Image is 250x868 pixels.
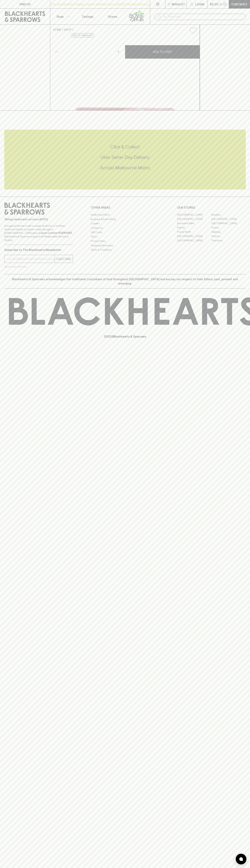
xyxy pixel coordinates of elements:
[188,26,198,35] button: Add to wishlist
[108,14,117,19] p: Stores
[71,33,94,38] button: Add to wishlist
[211,217,246,221] a: [GEOGRAPHIC_DATA]
[50,9,75,24] button: Shop
[211,213,246,217] a: Braddon
[153,50,172,54] p: ADD TO CART
[82,14,93,19] p: Tastings
[177,230,211,234] a: Fitzroy North
[4,130,246,189] div: Call to action block
[91,239,159,243] a: Privacy Policy
[50,37,200,110] img: 38550.png
[64,28,72,31] a: SHOP
[195,2,204,6] p: Login
[4,165,246,171] h5: Across Melbourne Metro
[4,154,246,160] h5: Uber Same-Day Delivery
[56,14,64,19] p: Shop
[224,3,226,5] p: 0
[91,235,159,239] a: FAQ's
[211,225,246,230] a: Fitzroy
[177,217,211,221] a: [GEOGRAPHIC_DATA]
[172,2,185,6] p: Wishlist
[4,224,73,242] p: It is against the law to sell or supply alcohol to, or to obtain alcohol on behalf of a person un...
[91,217,159,221] a: Business & Bulk Gifting
[177,221,211,225] a: Brunswick West
[91,248,159,252] a: Terms & Conditions
[211,234,246,238] a: Prahran
[210,2,218,6] p: $0.00
[177,225,211,230] a: Elwood
[4,144,246,150] h5: Click & Collect
[55,255,73,263] button: SUBSCRIBE
[100,9,125,24] a: Stores
[4,218,73,221] p: Sibling owned and run since [DATE]
[177,238,211,243] a: [GEOGRAPHIC_DATA]
[91,213,159,217] a: Bottle Drop FAQ's
[91,226,159,230] a: Contact Us
[231,2,247,6] p: Checkout
[4,265,73,268] p: We will never spam you
[125,45,200,59] button: ADD TO CART
[19,2,31,6] p: FIND US
[7,256,55,262] input: e.g. jane@blackheartsandsparrows.com.au
[177,205,246,210] p: OUR STORES
[163,14,243,20] input: Try "Pinot noir"
[91,243,159,248] a: Shipping Information
[39,231,72,234] strong: Liquor License #32064953
[75,9,100,24] a: Tastings
[211,230,246,234] a: Geelong
[53,28,61,31] a: HOME
[91,205,159,210] p: OTHER AREAS
[239,857,243,861] img: bubble-icon
[177,234,211,238] a: [GEOGRAPHIC_DATA]
[4,248,73,252] p: Subscribe to The Blackhearts Newsletter
[56,257,71,261] p: SUBSCRIBE
[7,277,243,286] p: Blackhearts & Sparrows acknowledges the traditional Custodians of land throughout [GEOGRAPHIC_DAT...
[91,230,159,235] a: Gift Cards
[211,238,246,243] a: Thornbury
[177,213,211,217] a: [GEOGRAPHIC_DATA]
[91,221,159,226] a: Careers
[211,221,246,225] a: [GEOGRAPHIC_DATA]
